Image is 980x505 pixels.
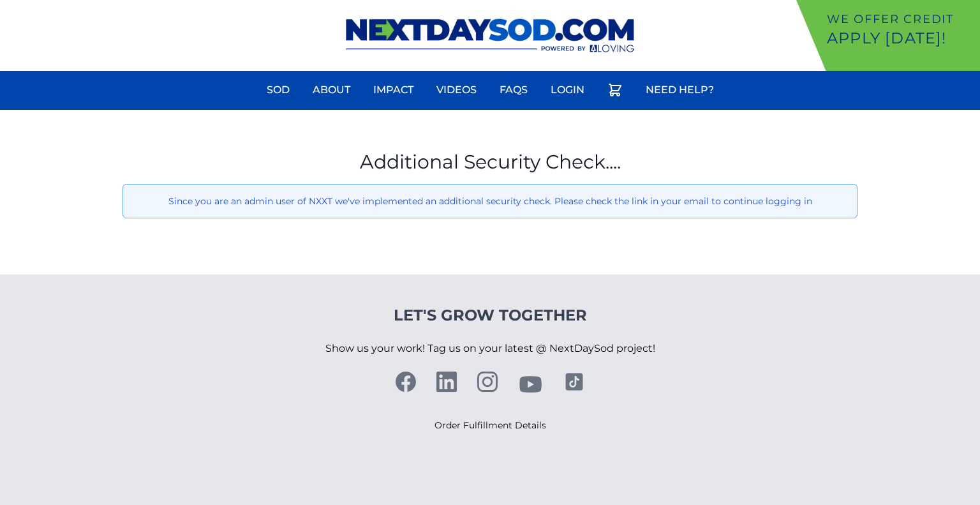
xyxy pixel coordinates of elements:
a: Impact [366,75,421,105]
h1: Additional Security Check.... [122,151,857,174]
p: We offer Credit [827,10,975,28]
p: Show us your work! Tag us on your latest @ NextDaySod project! [325,326,655,372]
a: Order Fulfillment Details [434,419,546,431]
a: Sod [259,75,297,105]
a: FAQs [492,75,535,105]
a: About [305,75,358,105]
a: Videos [429,75,484,105]
a: Login [543,75,592,105]
p: Since you are an admin user of NXXT we've implemented an additional security check. Please check ... [133,195,847,207]
a: Need Help? [638,75,722,105]
p: Apply [DATE]! [827,28,975,49]
h4: Let's Grow Together [325,305,655,326]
